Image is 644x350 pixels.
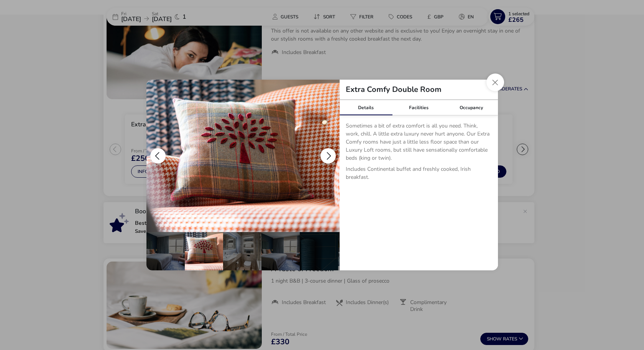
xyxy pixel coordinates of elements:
p: Includes Continental buffet and freshly cooked, Irish breakfast. [346,165,492,184]
button: Close dialog [486,74,504,91]
div: Occupancy [445,100,498,115]
h2: Extra Comfy Double Room [340,86,448,93]
p: Sometimes a bit of extra comfort is all you need. Think, work, chill. A little extra luxury never... [346,122,492,165]
div: details [146,80,498,270]
div: Facilities [392,100,445,115]
img: 509740bc11316301acc44252ba20d9dfe609cdef363f19bb431c85096126a0b0 [146,80,340,232]
div: Details [340,100,393,115]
